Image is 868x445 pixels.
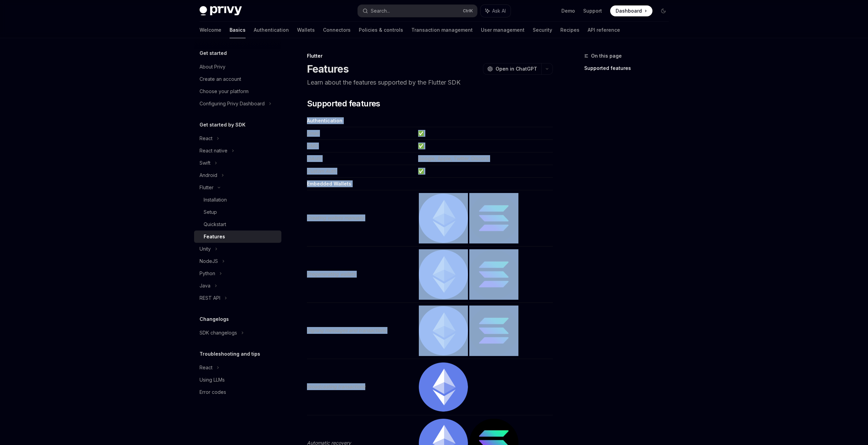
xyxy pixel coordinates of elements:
div: Python [200,269,215,278]
img: ethereum.png [419,306,468,355]
button: Toggle dark mode [658,5,669,16]
span: Open in ChatGPT [496,65,537,72]
span: Ctrl K [463,8,473,14]
h5: Get started by SDK [200,121,246,129]
a: Basics [230,22,246,38]
div: Search... [371,7,390,15]
div: React [200,134,212,143]
div: REST API [200,294,220,302]
a: Quickstart [194,218,281,231]
img: solana.png [469,306,518,355]
a: Support [583,8,602,14]
div: Features [204,233,225,241]
div: Unity [200,245,211,253]
img: ethereum.png [419,194,468,243]
img: dark logo [200,6,242,16]
td: ✅ [415,127,553,140]
a: Policies & controls [359,22,403,38]
img: solana.png [469,194,518,243]
div: Java [200,282,210,290]
a: Choose your platform [194,85,281,98]
a: Recipes [560,22,579,38]
em: Signing messages and transactions [307,327,386,333]
strong: Embedded Wallets [307,181,351,187]
a: Demo [561,8,575,14]
a: Create an account [194,73,281,85]
div: About Privy [200,63,225,71]
span: Ask AI [492,8,506,14]
img: ethereum.png [419,362,468,412]
a: Authentication [254,22,289,38]
button: Open in ChatGPT [483,63,541,75]
p: Learn about the features supported by the Flutter SDK [307,78,553,87]
a: Dashboard [610,5,652,16]
a: Security [533,22,552,38]
div: Flutter [307,53,553,59]
div: Flutter [200,183,214,192]
div: Choose your platform [200,87,249,95]
h1: Features [307,63,349,75]
div: Swift [200,159,210,167]
em: Pregenerating wallets [307,271,355,277]
div: Create an account [200,75,241,83]
em: Custom Auth [307,168,336,174]
div: React native [200,147,227,155]
button: Ask AI [481,5,511,17]
h5: Changelogs [200,315,229,323]
em: OAuth [307,155,321,161]
a: Installation [194,194,281,206]
em: Creating wallets manually [307,215,364,221]
span: Supported features [307,98,380,109]
div: Installation [204,196,227,204]
span: On this page [591,52,622,60]
a: User management [481,22,525,38]
a: Features [194,231,281,243]
td: ✅ [415,165,553,178]
a: Supported features [584,63,674,74]
em: SMS [307,143,318,149]
span: Dashboard [616,8,642,14]
div: Configuring Privy Dashboard [200,100,265,108]
a: Error codes [194,386,281,398]
a: Wallets [297,22,315,38]
a: Using LLMs [194,374,281,386]
h5: Troubleshooting and tips [200,350,260,358]
button: Search...CtrlK [358,5,477,17]
td: Google, Apple, Twitter, Discord [415,152,553,165]
div: SDK changelogs [200,329,237,337]
a: API reference [588,22,620,38]
div: Using LLMs [200,376,225,384]
div: Setup [204,208,217,216]
em: Broadcasting transactions [307,384,365,389]
strong: Authentication [307,118,342,123]
a: Welcome [200,22,221,38]
a: About Privy [194,61,281,73]
div: NodeJS [200,257,218,265]
a: Connectors [323,22,351,38]
a: Transaction management [411,22,473,38]
div: Quickstart [204,220,226,228]
div: React [200,364,212,372]
div: Android [200,171,217,179]
a: Setup [194,206,281,218]
h5: Get started [200,49,227,57]
td: ✅ [415,140,553,152]
img: ethereum.png [419,250,468,299]
div: Error codes [200,388,226,396]
em: Email [307,130,319,136]
img: solana.png [469,250,518,299]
